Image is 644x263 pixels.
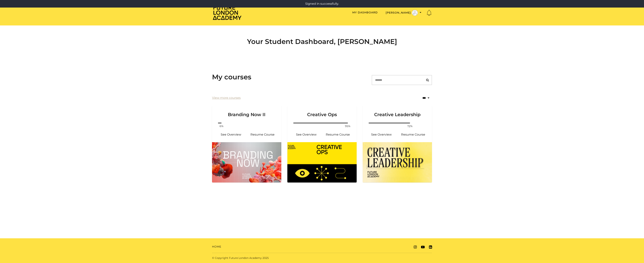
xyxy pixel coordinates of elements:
[363,106,432,122] a: Creative Leadership
[247,130,278,139] a: Branding Now II: Resume Course
[292,106,352,117] h3: Creative Ops
[405,124,414,128] span: 72%
[217,106,277,117] h3: Branding Now II
[212,38,432,46] h2: Your Student Dashboard, [PERSON_NAME]
[212,5,242,20] img: Home Page
[212,73,251,81] h3: My courses
[352,11,378,14] a: My Dashboard
[212,106,281,122] a: Branding Now II
[290,130,322,139] a: Creative Ops: See Overview
[215,130,247,139] a: Branding Now II: See Overview
[397,130,429,139] a: Creative Leadership: Resume Course
[212,96,241,100] a: View more courses
[209,256,322,260] div: © Copyright Future London Academy 2025
[322,130,354,139] a: Creative Ops: Resume Course
[406,93,432,103] select: status
[367,106,427,117] h3: Creative Leadership
[366,130,397,139] a: Creative Leadership: See Overview
[212,245,221,249] a: Home
[2,2,642,6] p: Signed in successfully.
[343,124,352,128] span: 95%
[217,124,226,128] span: 6%
[385,10,423,16] button: Toggle menu
[287,106,357,122] a: Creative Ops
